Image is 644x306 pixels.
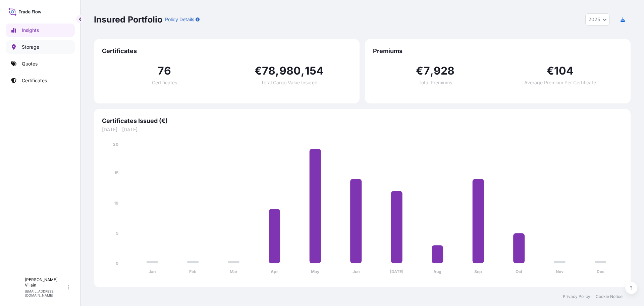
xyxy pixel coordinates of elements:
[556,269,564,274] tspan: Nov
[22,77,47,84] p: Certificates
[597,269,604,274] tspan: Dec
[474,269,482,274] tspan: Sep
[6,24,75,37] a: Insights
[554,65,574,76] span: 104
[189,269,197,274] tspan: Feb
[113,142,118,147] tspan: 20
[116,261,118,266] tspan: 0
[585,13,610,26] button: Year Selector
[6,40,75,54] a: Storage
[353,269,360,274] tspan: Jun
[279,65,301,76] span: 980
[524,80,596,85] span: Average Premium Per Certificate
[424,65,430,76] span: 7
[563,294,590,299] a: Privacy Policy
[94,14,162,25] p: Insured Portfolio
[102,117,623,125] span: Certificates Issued (€)
[22,27,39,34] p: Insights
[255,65,262,76] span: €
[102,47,352,55] span: Certificates
[149,269,156,274] tspan: Jan
[158,65,171,76] span: 76
[6,74,75,87] a: Certificates
[419,80,452,85] span: Total Premiums
[434,65,455,76] span: 928
[373,47,623,55] span: Premiums
[301,65,305,76] span: ,
[116,231,118,236] tspan: 5
[416,65,423,76] span: €
[262,65,275,76] span: 78
[275,65,279,76] span: ,
[230,269,237,274] tspan: Mar
[114,170,118,175] tspan: 15
[430,65,434,76] span: ,
[14,284,17,291] span: F
[152,80,177,85] span: Certificates
[114,201,118,206] tspan: 10
[547,65,554,76] span: €
[516,269,523,274] tspan: Oct
[588,16,600,23] span: 2025
[596,294,623,299] a: Cookie Notice
[390,269,404,274] tspan: [DATE]
[25,277,66,288] p: [PERSON_NAME] Villain
[22,44,39,50] p: Storage
[261,80,318,85] span: Total Cargo Value Insured
[22,60,38,67] p: Quotes
[25,289,66,297] p: [EMAIL_ADDRESS][DOMAIN_NAME]
[311,269,320,274] tspan: May
[433,269,441,274] tspan: Aug
[165,16,194,23] p: Policy Details
[6,57,75,71] a: Quotes
[271,269,278,274] tspan: Apr
[305,65,324,76] span: 154
[102,126,623,133] span: [DATE] - [DATE]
